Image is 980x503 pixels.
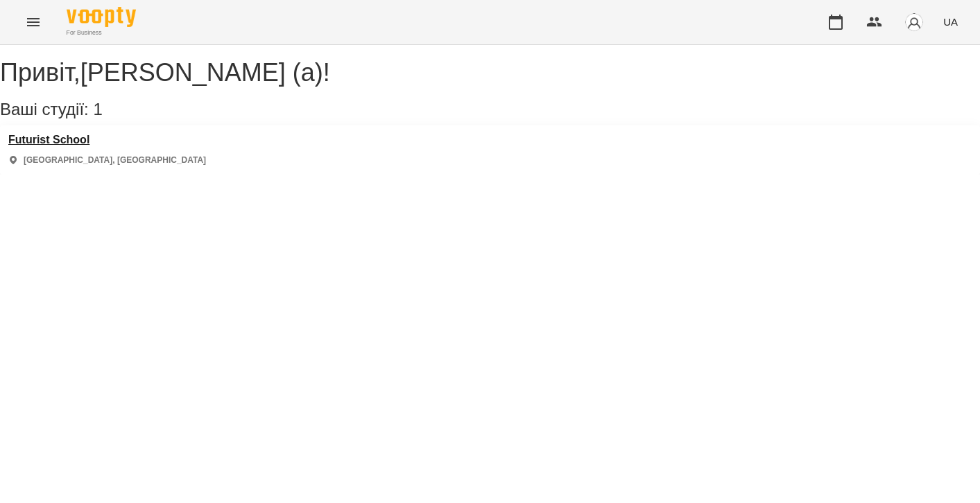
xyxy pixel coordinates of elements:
[93,100,102,118] span: 1
[943,15,958,29] span: UA
[67,28,136,37] span: For Business
[24,155,206,166] p: [GEOGRAPHIC_DATA], [GEOGRAPHIC_DATA]
[8,134,206,146] a: Futurist School
[17,6,50,39] button: Menu
[67,7,136,27] img: Voopty Logo
[938,9,963,35] button: UA
[904,12,924,32] img: avatar_s.png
